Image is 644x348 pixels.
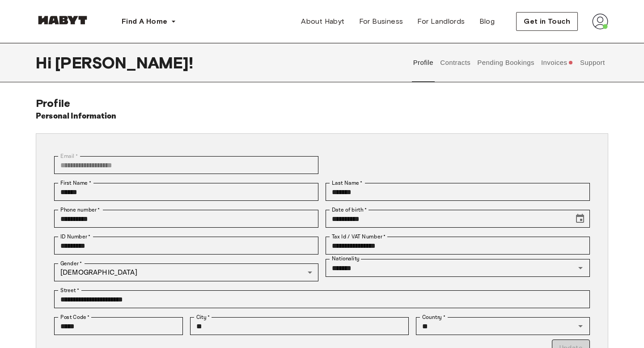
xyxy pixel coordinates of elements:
span: Blog [479,16,495,27]
span: For Landlords [417,16,465,27]
label: Country [422,313,445,321]
span: For Business [359,16,403,27]
label: Gender [60,259,82,267]
label: Tax Id / VAT Number [332,233,386,241]
span: [PERSON_NAME] ! [55,53,193,72]
button: Support [579,43,606,82]
div: [DEMOGRAPHIC_DATA] [54,263,318,281]
label: Last Name [332,179,363,187]
label: Post Code [60,313,90,321]
label: City [196,313,210,321]
label: Phone number [60,206,100,214]
label: ID Number [60,233,90,241]
img: avatar [592,13,608,30]
button: Choose date, selected date is Jul 30, 1999 [571,210,589,228]
a: For Landlords [410,13,472,30]
h6: Personal Information [36,110,117,123]
button: Get in Touch [516,12,578,31]
div: user profile tabs [410,43,608,82]
button: Open [574,320,587,332]
label: Nationality [332,255,360,263]
a: About Habyt [294,13,352,30]
button: Invoices [540,43,574,82]
button: Profile [412,43,435,82]
button: Pending Bookings [476,43,536,82]
button: Open [574,262,587,274]
button: Contracts [439,43,472,82]
button: Find A Home [114,13,183,30]
a: Blog [472,13,502,30]
span: About Habyt [301,16,344,27]
span: Get in Touch [524,16,570,27]
img: Habyt [36,16,89,25]
span: Profile [36,97,70,110]
span: Hi [36,53,55,72]
label: Street [60,286,79,294]
a: For Business [352,13,411,30]
div: You can't change your email address at the moment. Please reach out to customer support in case y... [54,156,318,174]
label: First Name [60,179,91,187]
span: Find A Home [122,16,167,27]
label: Date of birth [332,206,367,214]
label: Email [60,152,78,160]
